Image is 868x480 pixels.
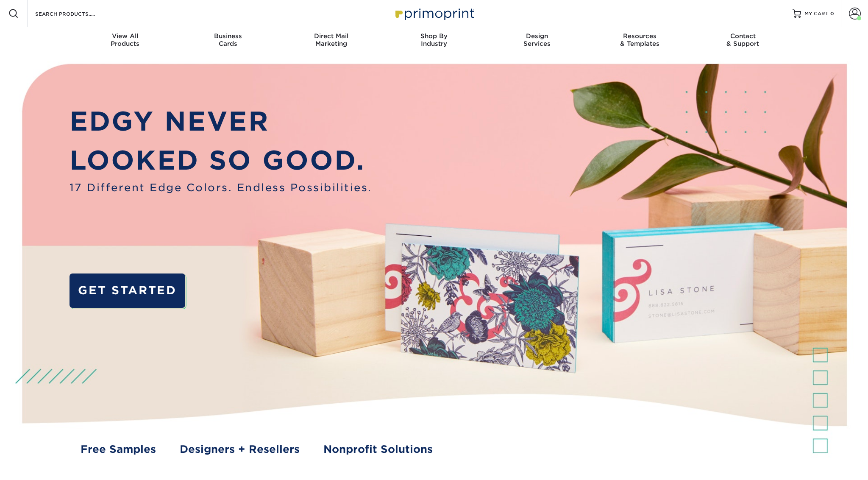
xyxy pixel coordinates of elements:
[34,8,117,19] input: SEARCH PRODUCTS.....
[485,27,588,54] a: DesignServices
[323,441,433,457] a: Nonprofit Solutions
[74,32,177,47] div: Products
[383,32,486,47] div: Industry
[830,11,834,17] span: 0
[392,4,476,22] img: Primoprint
[588,32,691,47] div: & Templates
[691,32,794,40] span: Contact
[81,441,156,457] a: Free Samples
[70,273,185,308] a: GET STARTED
[70,102,372,141] p: EDGY NEVER
[177,32,280,47] div: Cards
[177,27,280,54] a: BusinessCards
[804,10,829,17] span: MY CART
[588,32,691,40] span: Resources
[691,32,794,47] div: & Support
[383,32,486,40] span: Shop By
[180,441,300,457] a: Designers + Resellers
[485,32,588,40] span: Design
[691,27,794,54] a: Contact& Support
[280,32,383,40] span: Direct Mail
[280,32,383,47] div: Marketing
[70,141,372,180] p: LOOKED SO GOOD.
[280,27,383,54] a: Direct MailMarketing
[485,32,588,47] div: Services
[74,27,177,54] a: View AllProducts
[383,27,486,54] a: Shop ByIndustry
[588,27,691,54] a: Resources& Templates
[74,32,177,40] span: View All
[177,32,280,40] span: Business
[70,180,372,195] span: 17 Different Edge Colors. Endless Possibilities.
